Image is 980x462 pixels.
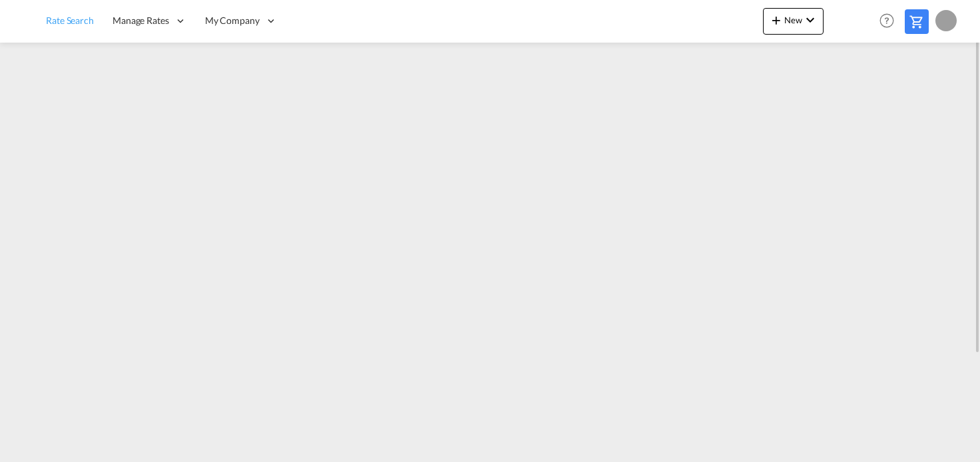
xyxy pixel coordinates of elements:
md-icon: icon-plus 400-fg [768,12,784,28]
span: Rate Search [46,15,94,26]
span: Manage Rates [113,14,169,27]
div: Help [875,9,905,33]
span: New [768,15,818,25]
span: Help [875,9,898,32]
span: My Company [205,14,260,27]
button: icon-plus 400-fgNewicon-chevron-down [763,8,824,35]
md-icon: icon-chevron-down [802,12,818,28]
